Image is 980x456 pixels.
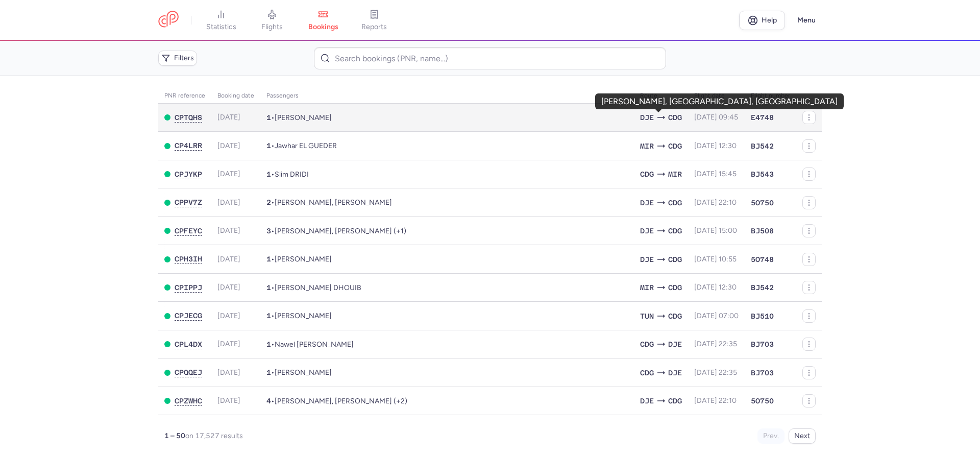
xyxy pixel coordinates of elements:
[694,226,737,235] span: [DATE] 15:00
[694,170,737,178] span: [DATE] 15:45
[266,340,271,348] span: 1
[751,141,774,151] span: BJ542
[751,311,774,321] span: BJ510
[751,169,774,179] span: BJ543
[175,170,202,178] span: CPJYKP
[266,170,271,178] span: 1
[175,227,202,235] span: CPFEYC
[275,311,332,320] span: Youssef ZAHMOUL
[668,254,682,265] span: CDG
[640,395,654,406] span: Djerba-Zarzis, Djerba, Tunisia
[688,88,745,104] th: flight date
[261,22,283,32] span: flights
[640,140,654,152] span: Habib Bourguiba, Monastir, Tunisia
[640,310,654,322] span: Carthage, Tunis, Tunisia
[751,198,774,208] span: 5O750
[757,428,785,444] button: Prev.
[266,198,271,206] span: 2
[668,339,682,350] span: Djerba-Zarzis, Djerba, Tunisia
[217,311,240,320] span: [DATE]
[175,397,202,405] span: CPZWHC
[175,198,202,206] span: CPPV7Z
[175,141,202,150] button: CP4LRR
[751,282,774,293] span: BJ542
[694,396,737,405] span: [DATE] 22:10
[601,97,838,106] div: [PERSON_NAME], [GEOGRAPHIC_DATA], [GEOGRAPHIC_DATA]
[694,283,737,292] span: [DATE] 12:30
[275,227,406,235] span: Gilles ZIMMERMANN, Magali ZIMMERMANN, Bianca ZIMMERMANN
[217,368,240,377] span: [DATE]
[158,88,211,104] th: PNR reference
[668,197,682,208] span: CDG
[694,368,737,377] span: [DATE] 22:35
[275,340,354,349] span: Nawel ZINE ELABIDINE
[260,88,634,104] th: Passengers
[266,368,332,377] span: •
[247,9,298,32] a: flights
[668,112,682,123] span: Charles De Gaulle, Paris, France
[175,255,202,263] button: CPH3IH
[762,16,777,24] span: Help
[266,283,271,292] span: 1
[217,396,240,405] span: [DATE]
[694,311,739,320] span: [DATE] 07:00
[640,225,654,236] span: Djerba-Zarzis, Djerba, Tunisia
[175,283,202,292] button: CPIPPJ
[266,170,309,179] span: •
[175,255,202,263] span: CPH3IH
[266,227,271,235] span: 3
[275,255,332,263] span: Wassila TEBIB
[217,340,240,348] span: [DATE]
[266,198,392,207] span: •
[349,9,400,32] a: reports
[739,11,785,30] a: Help
[640,112,654,123] span: Djerba-Zarzis, Djerba, Tunisia
[175,283,202,292] span: CPIPPJ
[751,339,774,349] span: BJ703
[175,368,202,377] button: CPQQEJ
[751,368,774,378] span: BJ703
[266,227,406,235] span: •
[640,197,654,208] span: DJE
[266,311,271,320] span: 1
[751,226,774,236] span: BJ508
[668,395,682,406] span: Charles De Gaulle, Paris, France
[175,340,202,349] button: CPL4DX
[275,397,407,405] span: Aicha GAMRI, Mohamed GAMRI, Fatma GAMRI, Rokaya GAMRI
[266,283,361,292] span: •
[266,113,271,122] span: 1
[266,368,271,376] span: 1
[668,225,682,236] span: CDG
[217,170,240,178] span: [DATE]
[175,397,202,405] button: CPZWHC
[668,310,682,322] span: Charles De Gaulle, Paris, France
[266,141,337,150] span: •
[361,22,387,32] span: reports
[175,340,202,348] span: CPL4DX
[694,113,738,122] span: [DATE] 09:45
[275,170,309,179] span: Slim DRIDI
[217,226,240,235] span: [DATE]
[668,140,682,152] span: CDG
[694,340,737,348] span: [DATE] 22:35
[298,9,349,32] a: bookings
[694,255,737,263] span: [DATE] 10:55
[745,88,796,104] th: Flight number
[175,368,202,376] span: CPQQEJ
[175,311,202,320] button: CPJECG
[668,367,682,378] span: DJE
[640,339,654,350] span: Charles De Gaulle, Paris, France
[308,22,338,32] span: bookings
[175,141,202,150] span: CP4LRR
[185,431,243,440] span: on 17,527 results
[266,311,332,320] span: •
[668,169,682,180] span: Habib Bourguiba, Monastir, Tunisia
[211,88,260,104] th: Booking date
[158,11,179,30] a: CitizenPlane red outlined logo
[275,113,332,122] span: Rayane KESSIR
[175,227,202,235] button: CPFEYC
[640,254,654,265] span: Djerba-Zarzis, Djerba, Tunisia
[217,255,240,263] span: [DATE]
[275,141,337,150] span: Jawhar EL GUEDER
[751,396,774,406] span: 5O750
